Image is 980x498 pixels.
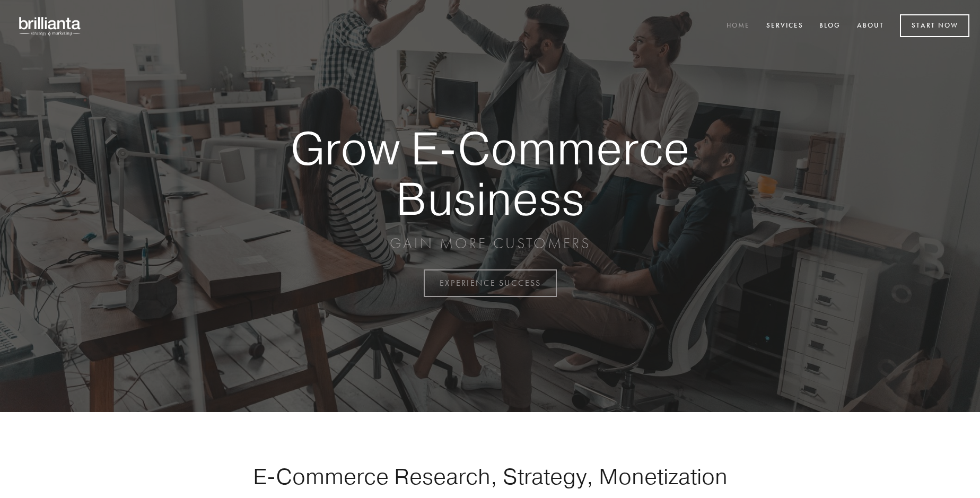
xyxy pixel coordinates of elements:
h1: E-Commerce Research, Strategy, Monetization [220,463,760,490]
a: Home [720,18,757,35]
img: brillianta - research, strategy, marketing [11,11,90,41]
strong: Grow E-Commerce Business [253,123,727,223]
a: About [850,18,891,35]
a: Start Now [900,14,969,37]
p: GAIN MORE CUSTOMERS [253,234,727,253]
a: Blog [812,18,847,35]
a: Services [759,18,810,35]
a: EXPERIENCE SUCCESS [424,269,557,297]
